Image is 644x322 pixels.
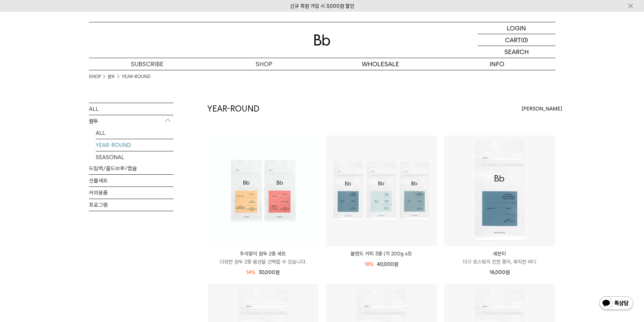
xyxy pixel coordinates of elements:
[290,3,354,9] a: 신규 회원 가입 시 3,000원 할인
[246,268,255,276] div: 14%
[322,58,439,70] p: WHOLESALE
[314,34,330,46] img: 로고
[208,135,318,246] img: 1000001199_add2_013.jpg
[444,135,555,246] img: 세븐티
[599,296,634,312] img: 카카오톡 채널 1:1 채팅 버튼
[505,34,521,46] p: CART
[275,269,280,275] span: 원
[521,34,528,46] p: (0)
[89,58,206,70] a: SUBSCRIBE
[326,250,437,258] a: 블렌드 커피 3종 (각 200g x3)
[206,58,322,70] a: SHOP
[504,46,529,58] p: SEARCH
[207,103,259,115] h2: YEAR-ROUND
[478,34,555,46] a: CART (0)
[89,73,101,80] a: SHOP
[522,105,562,113] span: [PERSON_NAME]
[444,250,555,266] a: 세븐티 다크 로스팅의 진한 풍미, 묵직한 바디
[507,22,526,34] p: LOGIN
[108,73,115,80] a: 원두
[326,135,437,246] img: 블렌드 커피 3종 (각 200g x3)
[259,269,280,275] span: 30,000
[89,163,173,174] a: 드립백/콜드브루/캡슐
[444,258,555,266] p: 다크 로스팅의 진한 풍미, 묵직한 바디
[208,258,318,266] p: 다양한 원두 2종 옵션을 선택할 수 있습니다.
[122,73,150,80] a: YEAR-ROUND
[208,250,318,266] a: 추석맞이 원두 2종 세트 다양한 원두 2종 옵션을 선택할 수 있습니다.
[364,260,374,268] div: 18%
[89,187,173,199] a: 커피용품
[490,269,510,275] span: 16,000
[89,175,173,187] a: 선물세트
[89,115,173,127] p: 원두
[505,269,510,275] span: 원
[208,135,318,246] a: 추석맞이 원두 2종 세트
[89,199,173,211] a: 프로그램
[208,250,318,258] p: 추석맞이 원두 2종 세트
[478,22,555,34] a: LOGIN
[377,261,398,267] span: 40,000
[96,139,173,151] a: YEAR-ROUND
[439,58,555,70] p: INFO
[96,151,173,163] a: SEASONAL
[394,261,398,267] span: 원
[444,250,555,258] p: 세븐티
[89,103,173,115] a: ALL
[96,127,173,139] a: ALL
